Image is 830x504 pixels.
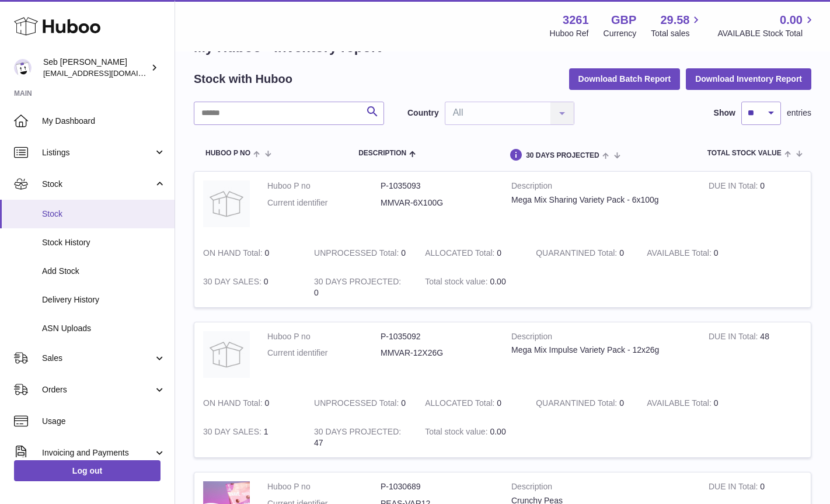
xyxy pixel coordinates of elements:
span: Stock History [42,237,166,248]
span: [EMAIL_ADDRESS][DOMAIN_NAME] [43,68,172,78]
span: 29.58 [660,12,689,28]
span: Total sales [651,28,703,39]
dt: Current identifier [267,347,381,359]
img: product image [203,331,250,378]
td: 0 [700,172,811,239]
span: Total stock value [707,150,782,157]
strong: ALLOCATED Total [425,248,497,260]
span: Stock [42,208,166,220]
span: Description [358,150,406,157]
dt: Huboo P no [267,331,381,342]
strong: DUE IN Total [709,181,760,193]
div: Huboo Ref [550,28,589,39]
td: 0 [416,389,527,418]
span: Orders [42,384,154,395]
td: 0 [305,389,416,418]
td: 1 [194,418,305,457]
strong: UNPROCESSED Total [314,398,401,411]
label: Country [407,107,439,119]
strong: 3261 [563,12,589,28]
td: 0 [194,267,305,307]
span: ASN Uploads [42,323,166,334]
dd: MMVAR-6X100G [381,197,494,208]
span: 0.00 [490,427,505,436]
strong: GBP [611,12,636,28]
span: 0.00 [780,12,803,28]
span: 0.00 [490,277,505,286]
span: Stock [42,179,154,190]
a: Log out [14,460,161,481]
strong: 30 DAY SALES [203,427,264,439]
td: 0 [194,239,305,267]
span: 30 DAYS PROJECTED [526,152,599,159]
td: 0 [194,389,305,418]
dd: MMVAR-12X26G [381,347,494,359]
label: Show [714,107,735,119]
td: 0 [305,239,416,267]
td: 48 [700,322,811,390]
strong: DUE IN Total [709,482,760,494]
span: Invoicing and Payments [42,447,154,458]
td: 0 [638,239,749,267]
div: Currency [604,28,637,39]
td: 47 [305,418,416,457]
td: 0 [638,389,749,418]
dt: Current identifier [267,197,381,208]
a: 29.58 Total sales [651,12,703,39]
dt: Huboo P no [267,481,381,492]
strong: Description [511,180,691,194]
strong: UNPROCESSED Total [314,248,401,260]
span: entries [787,107,811,119]
div: Seb [PERSON_NAME] [43,57,148,79]
dd: P-1035092 [381,331,494,342]
span: Sales [42,353,154,364]
span: Listings [42,147,154,158]
button: Download Batch Report [569,68,681,89]
span: Add Stock [42,266,166,277]
strong: ALLOCATED Total [425,398,497,411]
span: Huboo P no [205,150,250,157]
strong: ON HAND Total [203,398,265,411]
strong: QUARANTINED Total [536,248,619,260]
span: 0 [619,248,624,258]
strong: 30 DAY SALES [203,277,264,289]
strong: Total stock value [425,427,490,439]
button: Download Inventory Report [686,68,811,89]
span: My Dashboard [42,116,166,127]
dd: P-1035093 [381,180,494,192]
strong: 30 DAYS PROJECTED [314,427,401,439]
td: 0 [305,267,416,307]
td: 0 [416,239,527,267]
span: Delivery History [42,294,166,305]
a: 0.00 AVAILABLE Stock Total [717,12,816,39]
div: Mega Mix Sharing Variety Pack - 6x100g [511,194,691,206]
dt: Huboo P no [267,180,381,192]
strong: ON HAND Total [203,248,265,260]
h2: Stock with Huboo [194,71,292,87]
span: 0 [619,398,624,408]
div: Mega Mix Impulse Variety Pack - 12x26g [511,345,691,356]
strong: Description [511,331,691,345]
strong: 30 DAYS PROJECTED [314,277,401,289]
strong: Description [511,481,691,495]
dd: P-1030689 [381,481,494,492]
strong: Total stock value [425,277,490,289]
span: AVAILABLE Stock Total [717,28,816,39]
img: ecom@bravefoods.co.uk [14,59,32,77]
strong: QUARANTINED Total [536,398,619,411]
img: product image [203,180,250,227]
strong: AVAILABLE Total [647,248,713,260]
span: Usage [42,416,166,427]
strong: DUE IN Total [709,332,760,344]
strong: AVAILABLE Total [647,398,713,411]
